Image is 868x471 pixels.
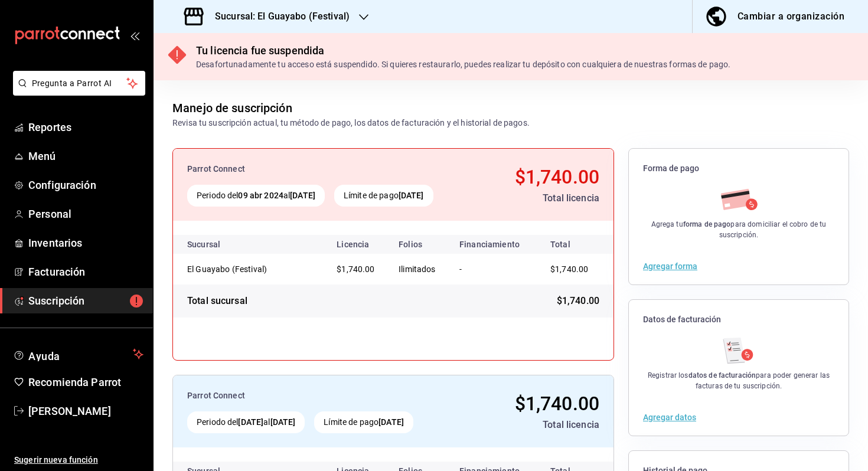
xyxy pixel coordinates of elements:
[187,411,305,433] div: Periodo del al
[469,418,599,432] div: Total licencia
[479,191,599,205] div: Total licencia
[172,117,530,129] div: Revisa tu suscripción actual, tu método de pago, los datos de facturación y el historial de pagos.
[314,411,413,433] div: Límite de pago
[337,264,374,274] span: $1,740.00
[643,314,834,325] span: Datos de facturación
[688,371,756,380] strong: datos de facturación
[738,8,844,25] div: Cambiar a organización
[515,166,599,188] span: $1,740.00
[238,417,263,427] strong: [DATE]
[28,403,143,419] span: [PERSON_NAME]
[196,58,730,71] div: Desafortunadamente tu acceso está suspendido. Si quieres restaurarlo, puedes realizar tu depósito...
[205,9,350,24] h3: Sucursal: El Guayabo (Festival)
[28,347,128,361] span: Ayuda
[334,185,433,207] div: Límite de pago
[28,374,143,390] span: Recomienda Parrot
[550,264,588,274] span: $1,740.00
[28,264,143,280] span: Facturación
[8,86,145,98] a: Pregunta a Parrot AI
[28,177,143,193] span: Configuración
[290,191,315,200] strong: [DATE]
[643,413,696,421] button: Agregar datos
[187,263,305,275] div: El Guayabo (Festival)
[643,370,834,391] div: Registrar los para poder generar las facturas de tu suscripción.
[515,392,599,415] span: $1,740.00
[28,119,143,135] span: Reportes
[187,294,247,308] div: Total sucursal
[683,220,731,228] strong: forma de pago
[130,31,139,40] button: open_drawer_menu
[172,99,292,117] div: Manejo de suscripción
[187,163,469,175] div: Parrot Connect
[450,254,536,284] td: -
[378,417,404,427] strong: [DATE]
[389,235,450,254] th: Folios
[196,42,730,58] div: Tu licencia fue suspendida
[399,191,424,200] strong: [DATE]
[14,454,143,466] span: Sugerir nueva función
[13,71,145,96] button: Pregunta a Parrot AI
[450,235,536,254] th: Financiamiento
[187,390,459,402] div: Parrot Connect
[187,185,325,207] div: Periodo del al
[643,219,834,240] div: Agrega tu para domiciliar el cobro de tu suscripción.
[28,235,143,251] span: Inventarios
[28,206,143,222] span: Personal
[327,235,389,254] th: Licencia
[643,163,834,174] span: Forma de pago
[32,77,127,90] span: Pregunta a Parrot AI
[28,293,143,309] span: Suscripción
[238,191,283,200] strong: 09 abr 2024
[643,262,697,270] button: Agregar forma
[536,235,614,254] th: Total
[28,148,143,164] span: Menú
[187,240,252,249] div: Sucursal
[557,294,599,308] span: $1,740.00
[389,254,450,284] td: Ilimitados
[270,417,296,427] strong: [DATE]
